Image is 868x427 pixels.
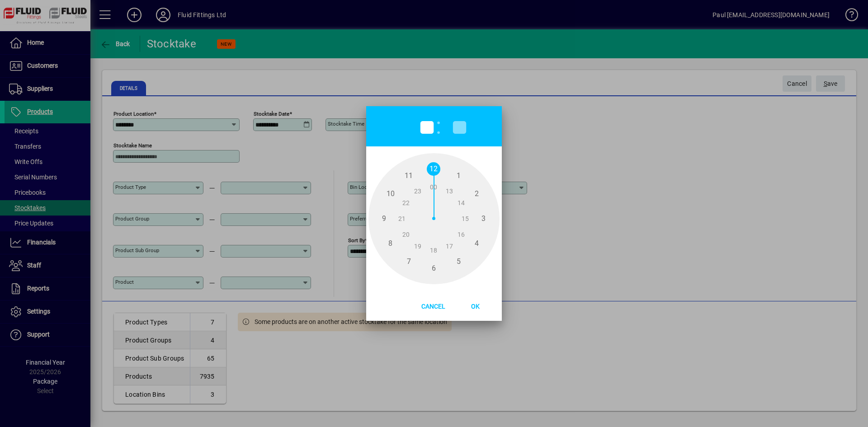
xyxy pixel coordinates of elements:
[402,255,415,268] span: 7
[455,298,495,314] button: Ok
[470,187,483,201] span: 2
[384,237,397,250] span: 8
[414,303,453,310] span: Cancel
[411,184,425,198] span: 23
[454,228,468,241] span: 16
[411,239,425,253] span: 19
[427,262,440,275] span: 6
[384,187,397,201] span: 10
[395,212,409,225] span: 21
[427,180,440,194] span: 00
[452,255,465,268] span: 5
[427,162,440,176] span: 12
[399,228,413,241] span: 20
[464,303,487,310] span: Ok
[377,212,391,225] span: 9
[443,239,456,253] span: 17
[436,113,441,139] span: :
[399,196,413,210] span: 22
[470,237,483,250] span: 4
[476,212,490,225] span: 3
[443,184,456,198] span: 13
[454,196,468,210] span: 14
[411,298,455,314] button: Cancel
[402,169,415,183] span: 11
[458,212,472,225] span: 15
[452,169,465,183] span: 1
[427,244,440,257] span: 18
